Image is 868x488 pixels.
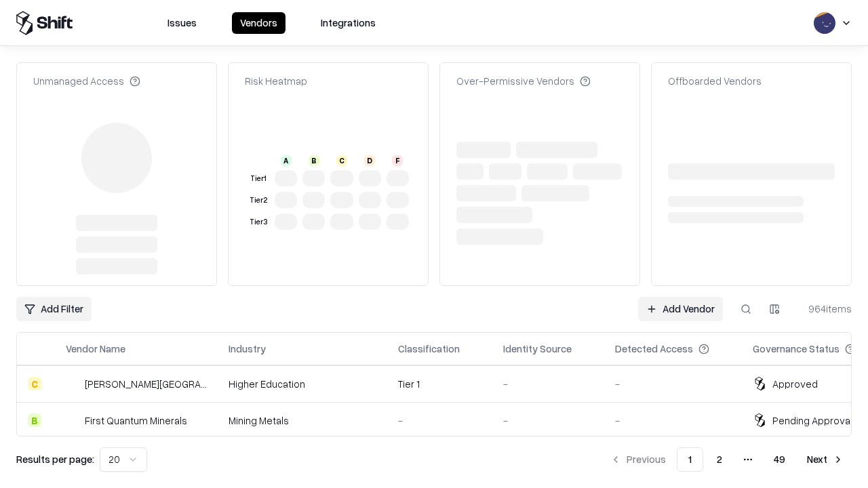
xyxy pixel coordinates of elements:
[602,447,852,472] nav: pagination
[364,155,375,166] div: D
[248,195,269,206] div: Tier 2
[772,413,852,428] div: Pending Approval
[232,12,285,34] button: Vendors
[281,155,292,166] div: A
[28,377,41,390] div: C
[706,447,733,472] button: 2
[16,297,92,321] button: Add Filter
[66,377,79,390] img: Reichman University
[615,413,731,428] div: -
[615,377,731,391] div: -
[66,413,79,427] img: First Quantum Minerals
[313,12,384,34] button: Integrations
[753,342,840,356] div: Governance Status
[797,302,852,316] div: 964 items
[398,413,481,428] div: -
[456,74,591,88] div: Over-Permissive Vendors
[398,377,481,391] div: Tier 1
[336,155,347,166] div: C
[85,377,207,391] div: [PERSON_NAME][GEOGRAPHIC_DATA]
[248,216,269,228] div: Tier 3
[66,342,125,356] div: Vendor Name
[85,413,187,428] div: First Quantum Minerals
[398,342,460,356] div: Classification
[503,342,572,356] div: Identity Source
[229,377,376,391] div: Higher Education
[16,452,94,466] p: Results per page:
[159,12,205,34] button: Issues
[615,342,693,356] div: Detected Access
[668,74,762,88] div: Offboarded Vendors
[392,155,403,166] div: F
[677,447,703,472] button: 1
[503,413,593,428] div: -
[28,413,41,427] div: B
[248,173,269,184] div: Tier 1
[763,447,796,472] button: 49
[245,74,307,88] div: Risk Heatmap
[772,377,818,391] div: Approved
[638,297,723,321] a: Add Vendor
[503,377,593,391] div: -
[799,447,852,472] button: Next
[33,74,140,88] div: Unmanaged Access
[229,413,376,428] div: Mining Metals
[229,342,266,356] div: Industry
[309,155,319,166] div: B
